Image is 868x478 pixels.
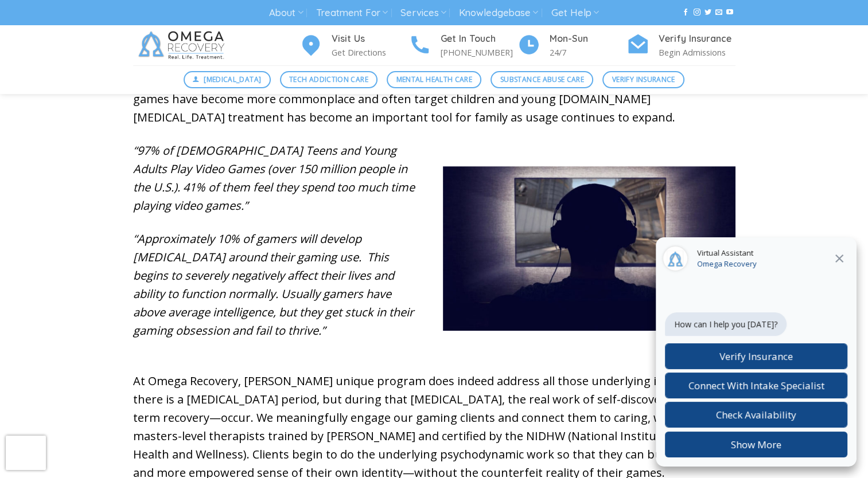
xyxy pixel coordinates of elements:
a: Verify Insurance [602,71,684,88]
span: Verify Insurance [612,74,675,85]
h4: Verify Insurance [659,32,735,46]
a: Substance Abuse Care [491,71,593,88]
p: Get Directions [332,46,408,59]
a: Get In Touch [PHONE_NUMBER] [408,32,517,60]
a: Treatment For [316,2,388,23]
p: Begin Admissions [659,46,735,59]
span: Substance Abuse Care [500,74,584,85]
a: About [269,2,303,23]
a: Send us an email [715,9,722,17]
h4: Get In Touch [441,32,517,46]
em: “97% of [DEMOGRAPHIC_DATA] Teens and Young Adults Play Video Games (over 150 million people in th... [133,143,415,213]
span: Tech Addiction Care [289,74,368,85]
h4: Mon-Sun [550,32,626,46]
span: Mental Health Care [396,74,472,85]
a: Tech Addiction Care [280,71,378,88]
a: Follow on Instagram [693,9,700,17]
a: Knowledgebase [459,2,538,23]
img: Omega Recovery [133,25,233,65]
a: Mental Health Care [387,71,481,88]
em: “Approximately 10% of gamers will develop [MEDICAL_DATA] around their gaming use. This begins to ... [133,231,414,338]
span: [MEDICAL_DATA] [204,74,261,85]
h4: Visit Us [332,32,408,46]
a: Get Help [551,2,599,23]
p: 24/7 [550,46,626,59]
a: Follow on YouTube [726,9,733,17]
p: [PHONE_NUMBER] [441,46,517,59]
a: Visit Us Get Directions [299,32,408,60]
a: Services [400,2,446,23]
a: [MEDICAL_DATA] [184,71,271,88]
a: Follow on Twitter [704,9,711,17]
a: Verify Insurance Begin Admissions [626,32,735,60]
a: Follow on Facebook [682,9,689,17]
